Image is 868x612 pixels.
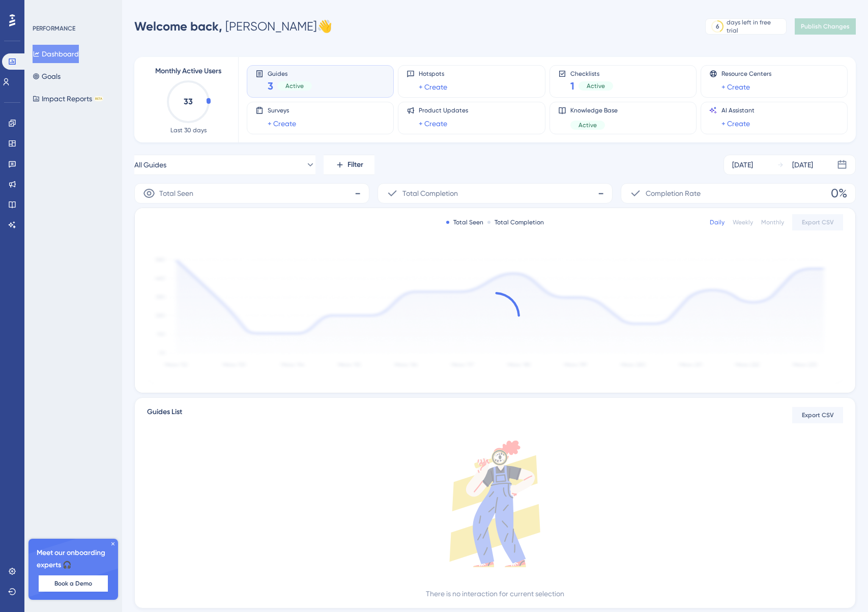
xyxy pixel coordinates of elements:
[792,214,843,230] button: Export CSV
[170,126,207,134] span: Last 30 days
[570,79,574,93] span: 1
[795,18,856,35] button: Publish Changes
[487,218,544,226] div: Total Completion
[33,24,75,33] div: PERFORMANCE
[802,411,834,419] span: Export CSV
[184,97,193,106] text: 33
[721,106,755,114] span: AI Assistant
[39,575,108,592] button: Book a Demo
[721,118,750,130] a: + Create
[134,159,166,171] span: All Guides
[733,218,753,226] div: Weekly
[570,70,613,77] span: Checklists
[54,579,92,588] span: Book a Demo
[761,218,784,226] div: Monthly
[792,159,813,171] div: [DATE]
[578,121,597,129] span: Active
[33,90,103,108] button: Impact ReportsBETA
[721,70,771,78] span: Resource Centers
[802,218,834,226] span: Export CSV
[134,19,222,34] span: Welcome back,
[721,81,750,93] a: + Create
[402,187,458,199] span: Total Completion
[710,218,725,226] div: Daily
[147,406,182,424] span: Guides List
[134,18,332,35] div: [PERSON_NAME] 👋
[155,65,221,77] span: Monthly Active Users
[94,96,103,101] div: BETA
[732,159,753,171] div: [DATE]
[598,185,604,201] span: -
[426,588,564,600] div: There is no interaction for current selection
[285,82,304,90] span: Active
[419,81,447,93] a: + Create
[727,18,783,35] div: days left in free trial
[831,185,847,201] span: 0%
[587,82,605,90] span: Active
[159,187,193,199] span: Total Seen
[419,106,468,114] span: Product Updates
[716,22,719,31] div: 6
[268,79,273,93] span: 3
[792,407,843,423] button: Export CSV
[33,45,79,63] button: Dashboard
[419,70,447,78] span: Hotspots
[324,155,374,175] button: Filter
[268,70,312,77] span: Guides
[419,118,447,130] a: + Create
[37,547,110,571] span: Meet our onboarding experts 🎧
[570,106,618,114] span: Knowledge Base
[446,218,483,226] div: Total Seen
[355,185,361,201] span: -
[268,118,296,130] a: + Create
[268,106,296,114] span: Surveys
[33,67,61,85] button: Goals
[801,22,850,31] span: Publish Changes
[348,159,363,171] span: Filter
[646,187,701,199] span: Completion Rate
[134,155,315,175] button: All Guides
